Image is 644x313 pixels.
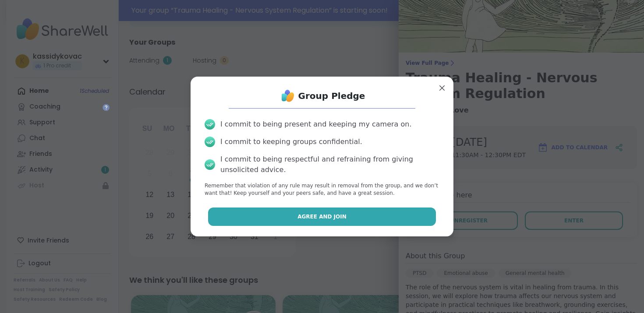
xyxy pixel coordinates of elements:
[220,154,439,175] div: I commit to being respectful and refraining from giving unsolicited advice.
[220,119,411,130] div: I commit to being present and keeping my camera on.
[297,213,347,221] span: Agree and Join
[208,207,436,226] button: Agree and Join
[279,87,297,105] img: ShareWell Logo
[220,137,362,147] div: I commit to keeping groups confidential.
[103,104,110,111] iframe: Spotlight
[205,182,439,197] p: Remember that violation of any rule may result in removal from the group, and we don’t want that!...
[298,90,365,102] h1: Group Pledge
